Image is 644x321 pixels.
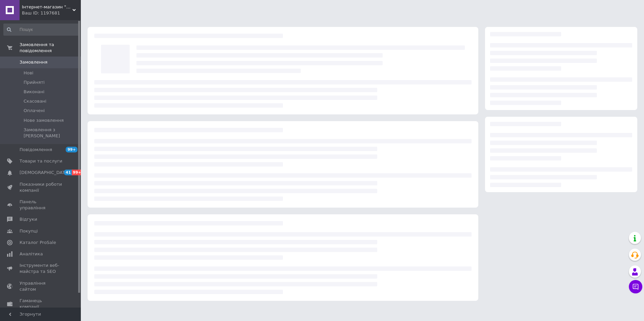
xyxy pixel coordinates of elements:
span: Покупці [20,228,38,234]
span: Замовлення та повідомлення [20,42,81,54]
span: 99+ [72,170,83,175]
span: Показники роботи компанії [20,181,62,193]
button: Чат з покупцем [629,280,642,293]
span: Панель управління [20,199,62,211]
span: 41 [64,170,72,175]
input: Пошук [3,24,79,36]
span: Інструменти веб-майстра та SEO [20,262,62,275]
div: Ваш ID: 1197681 [22,10,81,16]
span: Оплачені [24,108,45,114]
span: Управління сайтом [20,280,62,292]
span: Відгуки [20,216,37,222]
span: Інтернет-магазин "ЗАКУПИСЬ" [22,4,72,10]
span: 99+ [66,147,77,152]
span: Замовлення [20,59,47,65]
span: Каталог ProSale [20,240,56,246]
span: Повідомлення [20,147,52,153]
span: Скасовані [24,98,46,104]
span: Аналітика [20,251,43,257]
span: [DEMOGRAPHIC_DATA] [20,170,69,176]
span: Замовлення з [PERSON_NAME] [24,127,79,139]
span: Нове замовлення [24,117,64,123]
span: Гаманець компанії [20,298,62,310]
span: Товари та послуги [20,158,62,164]
span: Прийняті [24,79,44,85]
span: Виконані [24,89,44,95]
span: Нові [24,70,33,76]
